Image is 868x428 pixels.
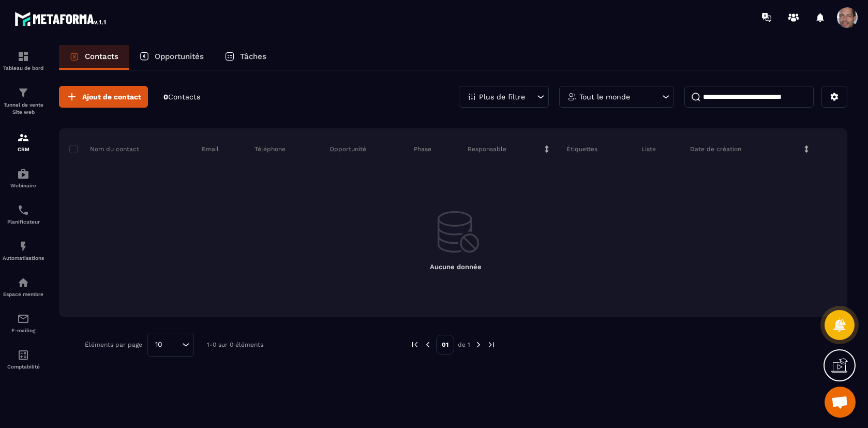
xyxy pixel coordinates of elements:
button: Ajout de contact [59,86,148,108]
span: 10 [152,339,166,350]
img: formation [17,131,29,144]
a: formationformationCRM [3,124,44,160]
p: Liste [641,145,656,153]
p: Tâches [240,52,266,61]
p: Téléphone [255,145,286,153]
img: automations [17,240,29,253]
img: next [474,340,483,349]
p: de 1 [458,341,470,349]
img: scheduler [17,204,29,216]
p: Date de création [690,145,741,153]
p: Webinaire [3,183,44,188]
p: Comptabilité [3,364,44,370]
a: formationformationTunnel de vente Site web [3,79,44,124]
a: Contacts [59,45,129,70]
a: Tâches [214,45,277,70]
p: Planificateur [3,219,44,225]
img: next [487,340,496,349]
img: email [17,313,29,325]
img: prev [410,340,420,349]
a: Opportunités [129,45,214,70]
input: Search for option [166,339,179,350]
img: automations [17,168,29,180]
p: CRM [3,146,44,152]
p: Automatisations [3,255,44,261]
div: Search for option [147,333,194,357]
img: logo [14,9,108,28]
p: Tout le monde [579,93,630,100]
a: emailemailE-mailing [3,305,44,341]
span: Contacts [168,93,200,101]
p: 1-0 sur 0 éléments [207,341,263,348]
div: Ouvrir le chat [825,387,856,418]
span: Ajout de contact [82,92,141,102]
p: E-mailing [3,328,44,333]
p: Espace membre [3,291,44,297]
p: 0 [163,92,200,102]
a: automationsautomationsWebinaire [3,160,44,196]
p: Email [202,145,219,153]
p: Opportunités [155,52,204,61]
img: accountant [17,349,29,361]
a: formationformationTableau de bord [3,42,44,79]
span: Aucune donnée [430,263,482,271]
p: Nom du contact [69,145,139,153]
p: Plus de filtre [479,93,525,100]
p: Étiquettes [566,145,597,153]
p: Éléments par page [85,341,142,348]
p: 01 [436,335,454,355]
p: Opportunité [330,145,366,153]
p: Tunnel de vente Site web [3,101,44,116]
p: Tableau de bord [3,65,44,71]
img: formation [17,50,29,63]
a: schedulerschedulerPlanificateur [3,196,44,232]
p: Contacts [85,52,118,61]
a: automationsautomationsAutomatisations [3,232,44,269]
p: Phase [414,145,431,153]
p: Responsable [468,145,506,153]
a: accountantaccountantComptabilité [3,341,44,377]
img: formation [17,86,29,99]
a: automationsautomationsEspace membre [3,269,44,305]
img: prev [423,340,432,349]
img: automations [17,276,29,289]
